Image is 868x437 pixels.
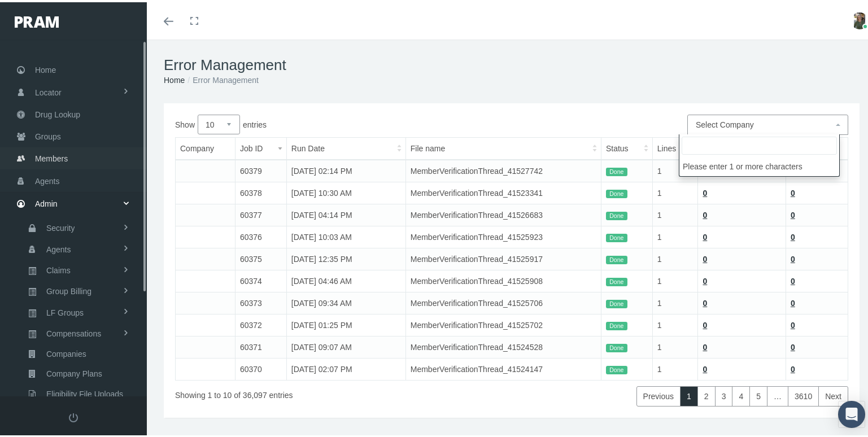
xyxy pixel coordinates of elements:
span: Done [606,254,627,263]
th: Status: activate to sort column ascending [601,136,652,158]
td: MemberVerificationThread_41527742 [405,158,601,180]
td: 60372 [235,312,286,334]
td: MemberVerificationThread_41525917 [405,246,601,268]
a: 0 [703,230,707,239]
td: 1 [652,290,698,312]
span: Done [606,364,627,373]
span: Select Company [696,118,754,127]
td: 1 [652,224,698,246]
span: Claims [46,259,71,278]
td: 1 [652,180,698,202]
td: 1 [652,268,698,290]
td: MemberVerificationThread_41526683 [405,202,601,224]
span: Members [35,146,68,167]
a: 0 [791,230,795,239]
span: Groups [35,124,61,145]
a: 2 [697,384,716,404]
li: Error Management [185,72,259,84]
span: Done [606,276,627,285]
a: 0 [703,252,707,261]
span: Done [606,209,627,218]
td: 1 [652,158,698,180]
td: 1 [652,246,698,268]
span: Eligibility File Uploads [46,382,123,401]
a: 5 [749,384,767,404]
span: Drug Lookup [35,102,80,123]
th: Company [176,136,235,158]
span: Admin [35,191,58,212]
td: [DATE] 12:35 PM [286,246,405,268]
td: MemberVerificationThread_41524528 [405,334,601,356]
a: 3 [715,384,733,404]
h1: Error Management [164,54,860,72]
td: [DATE] 09:07 AM [286,334,405,356]
li: Please enter 1 or more characters [679,155,839,174]
label: Show entries [175,112,512,132]
span: Done [606,320,627,329]
td: [DATE] 02:14 PM [286,158,405,180]
a: 1 [680,384,698,404]
img: S_Profile_Picture_15372.jpg [851,10,868,27]
td: 60379 [235,158,286,180]
a: … [767,384,788,404]
td: [DATE] 02:07 PM [286,356,405,378]
span: Security [46,216,75,235]
td: 60371 [235,334,286,356]
span: Company Plans [46,362,102,381]
td: 60374 [235,268,286,290]
a: 0 [703,362,707,372]
a: 0 [703,296,707,305]
span: Locator [35,80,62,101]
a: 4 [732,384,750,404]
td: MemberVerificationThread_41525706 [405,290,601,312]
td: 60376 [235,224,286,246]
td: [DATE] 04:46 AM [286,268,405,290]
span: Agents [35,168,60,190]
td: 1 [652,202,698,224]
span: Companies [46,342,86,361]
a: 0 [703,186,707,195]
a: 0 [791,274,795,283]
td: 60370 [235,356,286,378]
a: 0 [791,208,795,217]
span: Done [606,187,627,196]
a: 0 [791,340,795,349]
span: Group Billing [46,279,91,299]
a: 0 [703,208,707,217]
td: MemberVerificationThread_41525908 [405,268,601,290]
td: MemberVerificationThread_41523341 [405,180,601,202]
a: 0 [703,318,707,327]
td: [DATE] 01:25 PM [286,312,405,334]
span: Done [606,231,627,241]
td: MemberVerificationThread_41525702 [405,312,601,334]
a: 0 [791,186,795,195]
span: Home [35,57,56,78]
select: Showentries [198,112,240,132]
img: PRAM_20_x_78.png [15,14,59,25]
td: 1 [652,312,698,334]
td: MemberVerificationThread_41525923 [405,224,601,246]
a: 3610 [788,384,819,404]
td: 60378 [235,180,286,202]
div: Open Intercom Messenger [838,399,865,426]
td: 1 [652,334,698,356]
a: 0 [791,318,795,327]
td: 60375 [235,246,286,268]
a: Home [164,73,185,82]
a: Previous [636,384,681,404]
a: 0 [791,296,795,305]
a: 0 [703,340,707,349]
td: 1 [652,356,698,378]
span: Agents [46,238,71,257]
a: 0 [791,252,795,261]
th: File name: activate to sort column ascending [405,136,601,158]
span: Done [606,342,627,351]
span: Done [606,298,627,307]
th: Run Date: activate to sort column ascending [286,136,405,158]
a: 0 [791,362,795,372]
th: Lines: activate to sort column ascending [652,136,698,158]
td: 60373 [235,290,286,312]
th: Job ID: activate to sort column ascending [235,136,286,158]
td: MemberVerificationThread_41524147 [405,356,601,378]
span: Compensations [46,322,101,341]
